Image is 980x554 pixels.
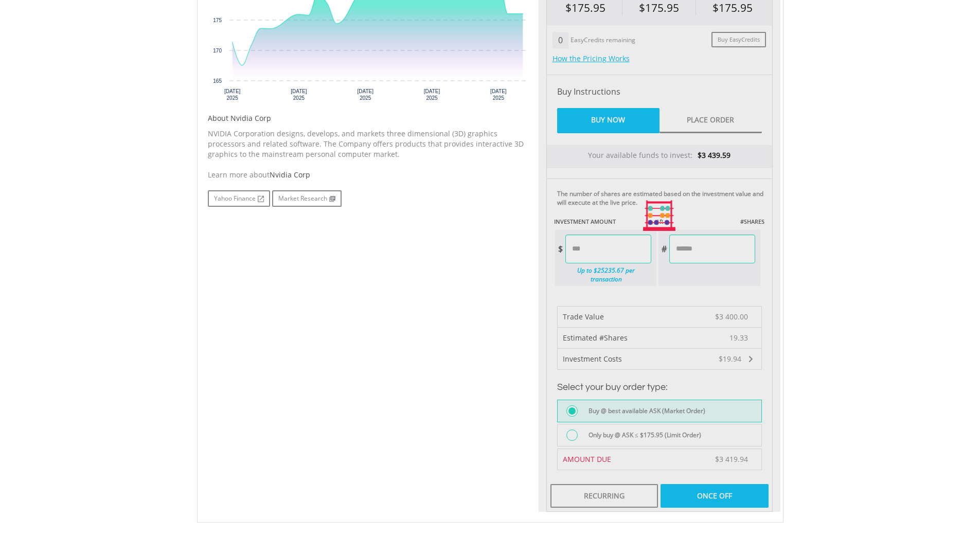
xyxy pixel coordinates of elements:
[423,88,440,101] text: [DATE] 2025
[213,48,222,53] text: 170
[208,170,531,180] div: Learn more about
[291,88,307,101] text: [DATE] 2025
[213,78,222,84] text: 165
[272,190,342,207] a: Market Research
[208,113,531,123] h5: About Nvidia Corp
[490,88,507,101] text: [DATE] 2025
[357,88,373,101] text: [DATE] 2025
[208,190,270,207] a: Yahoo Finance
[270,170,310,180] span: Nvidia Corp
[224,88,240,101] text: [DATE] 2025
[208,129,531,159] p: NVIDIA Corporation designs, develops, and markets three dimensional (3D) graphics processors and ...
[213,17,222,23] text: 175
